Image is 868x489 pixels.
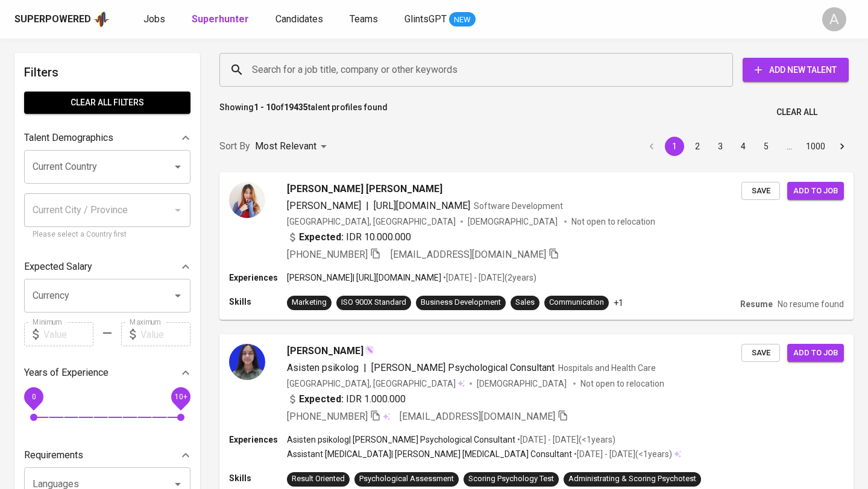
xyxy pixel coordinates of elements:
[477,378,568,390] span: [DEMOGRAPHIC_DATA]
[374,200,470,211] span: [URL][DOMAIN_NAME]
[229,472,287,484] p: Skills
[371,362,555,373] span: [PERSON_NAME] Psychological Consultant
[341,297,406,308] div: ISO 900X Standard
[421,297,501,308] div: Business Development
[229,344,265,380] img: 3af36a8f4a333ddcfda476a4f4d645e7.jpg
[14,10,110,28] a: Superpoweredapp logo
[287,272,441,284] p: [PERSON_NAME] | [URL][DOMAIN_NAME]
[174,393,187,401] span: 10+
[778,298,844,310] p: No resume found
[752,63,839,78] span: Add New Talent
[572,448,672,460] p: • [DATE] - [DATE] ( <1 years )
[34,95,181,110] span: Clear All filters
[734,137,753,156] button: Go to page 4
[287,392,406,406] div: IDR 1.000.000
[143,12,168,27] a: Jobs
[350,13,378,25] span: Teams
[366,199,369,213] span: |
[254,102,275,112] b: 1 - 10
[299,230,344,244] b: Expected:
[441,272,536,284] p: • [DATE] - [DATE] ( 2 years )
[229,434,287,446] p: Experiences
[640,137,854,156] nav: pagination navigation
[292,297,327,308] div: Marketing
[24,443,190,467] div: Requirements
[24,366,108,380] p: Years of Experience
[143,13,165,25] span: Jobs
[571,216,655,228] p: Not open to relocation
[614,297,623,309] p: +1
[468,473,554,485] div: Scoring Psychology Test
[711,137,730,156] button: Go to page 3
[776,105,817,120] span: Clear All
[793,346,838,360] span: Add to job
[255,139,316,154] p: Most Relevant
[287,448,572,460] p: Assistant [MEDICAL_DATA] | [PERSON_NAME] [MEDICAL_DATA] Consultant
[787,182,844,201] button: Add to job
[284,102,308,112] b: 19435
[14,13,91,26] div: Superpowered
[192,13,249,25] b: Superhunter
[468,216,559,228] span: [DEMOGRAPHIC_DATA]
[400,411,555,422] span: [EMAIL_ADDRESS][DOMAIN_NAME]
[365,345,374,355] img: magic_wand.svg
[24,126,190,150] div: Talent Demographics
[359,473,454,485] div: Psychological Assessment
[580,378,664,390] p: Not open to relocation
[449,14,476,26] span: NEW
[24,92,190,114] button: Clear All filters
[24,255,190,279] div: Expected Salary
[558,363,656,373] span: Hospitals and Health Care
[287,344,363,358] span: [PERSON_NAME]
[31,393,36,401] span: 0
[747,184,774,198] span: Save
[747,346,774,360] span: Save
[287,230,411,244] div: IDR 10.000.000
[275,12,325,27] a: Candidates
[822,7,846,31] div: A
[779,140,799,152] div: …
[772,101,822,123] button: Clear All
[756,137,776,156] button: Go to page 5
[229,272,287,284] p: Experiences
[515,297,535,308] div: Sales
[24,448,83,463] p: Requirements
[793,184,838,198] span: Add to job
[391,249,546,260] span: [EMAIL_ADDRESS][DOMAIN_NAME]
[219,101,388,123] p: Showing of talent profiles found
[404,12,476,27] a: GlintsGPT NEW
[219,172,854,320] a: [PERSON_NAME] [PERSON_NAME][PERSON_NAME]|[URL][DOMAIN_NAME]Software Development[GEOGRAPHIC_DATA],...
[24,260,92,274] p: Expected Salary
[287,362,359,373] span: Asisten psikolog
[787,344,844,363] button: Add to job
[549,297,604,308] div: Communication
[287,216,456,228] div: [GEOGRAPHIC_DATA], [GEOGRAPHIC_DATA]
[515,434,615,446] p: • [DATE] - [DATE] ( <1 years )
[741,344,780,363] button: Save
[404,13,447,25] span: GlintsGPT
[229,182,265,218] img: 4d95f2632fa46f0c962fe16fe0b2c75f.jpg
[33,229,182,241] p: Please select a Country first
[275,13,323,25] span: Candidates
[740,298,773,310] p: Resume
[24,131,113,145] p: Talent Demographics
[24,361,190,385] div: Years of Experience
[665,137,684,156] button: page 1
[43,322,93,346] input: Value
[229,296,287,308] p: Skills
[287,200,361,211] span: [PERSON_NAME]
[474,201,563,211] span: Software Development
[350,12,380,27] a: Teams
[255,135,331,158] div: Most Relevant
[741,182,780,201] button: Save
[219,139,250,154] p: Sort By
[287,182,442,196] span: [PERSON_NAME] [PERSON_NAME]
[568,473,696,485] div: Administrating & Scoring Psychotest
[287,249,368,260] span: [PHONE_NUMBER]
[192,12,251,27] a: Superhunter
[299,392,344,406] b: Expected:
[287,411,368,422] span: [PHONE_NUMBER]
[140,322,190,346] input: Value
[287,434,515,446] p: Asisten psikolog | [PERSON_NAME] Psychological Consultant
[93,10,110,28] img: app logo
